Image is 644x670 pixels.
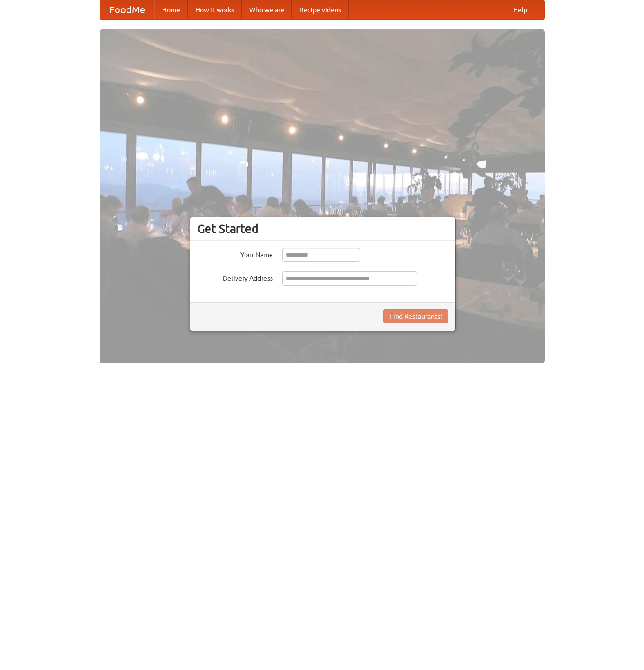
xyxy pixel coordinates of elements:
[506,0,535,19] a: Help
[383,309,448,323] button: Find Restaurants!
[197,271,273,283] label: Delivery Address
[154,0,188,19] a: Home
[197,222,448,236] h3: Get Started
[188,0,242,19] a: How it works
[100,0,154,19] a: FoodMe
[242,0,292,19] a: Who we are
[292,0,349,19] a: Recipe videos
[197,248,273,259] label: Your Name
